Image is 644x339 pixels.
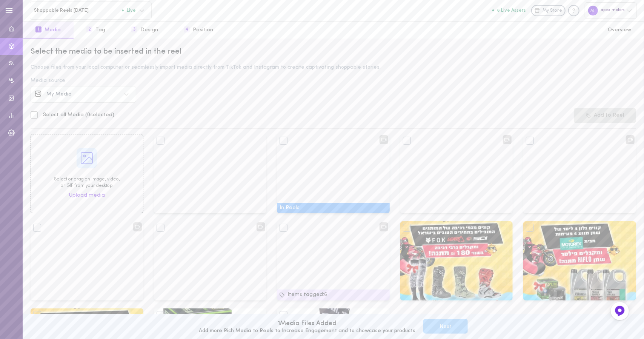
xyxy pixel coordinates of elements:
button: Add to Reel [574,108,636,123]
img: Feedback Button [614,305,626,317]
div: Knowledge center [568,5,579,16]
a: My Store [531,5,566,16]
div: 1 Media Files Added [199,319,415,328]
button: Overview [595,22,644,39]
button: Next [423,319,468,334]
div: apex motors [585,2,637,18]
span: My Store [543,8,562,14]
span: 3 [131,26,137,32]
div: Choose files from your local computer or seamlessly import media directly from TikTok and Instagr... [31,65,636,70]
span: 1 [35,26,41,32]
img: Media 477518 [523,221,636,300]
div: Media source [31,78,636,83]
button: 2Tag [74,22,118,39]
img: Media 477519 [400,221,513,300]
div: Select or drag an image, video, or GIF from your desktop [54,176,120,189]
span: Live [122,8,136,13]
span: Shoppable Reels [DATE] [34,8,122,13]
div: Select or drag an image, video,or GIF from your desktopUpload mediaMedia 485424In ReelsItems tagg... [25,134,641,331]
a: 6 Live Assets [492,8,531,13]
span: Select all Media ( 0 selected) [43,112,114,118]
div: Select the media to be inserted in the reel [31,46,636,57]
img: Media 485424 [154,134,267,213]
span: 4 [184,26,190,32]
button: 6 Live Assets [492,8,526,13]
div: Add more Rich Media to Reels to Increase Engagement and to showcase your products [199,328,415,334]
span: 2 [86,26,92,32]
button: 1Media [23,22,74,39]
button: 3Design [118,22,171,39]
span: My Media [47,91,72,97]
img: social [35,90,41,97]
button: 4Position [171,22,226,39]
span: Upload media [69,192,105,199]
